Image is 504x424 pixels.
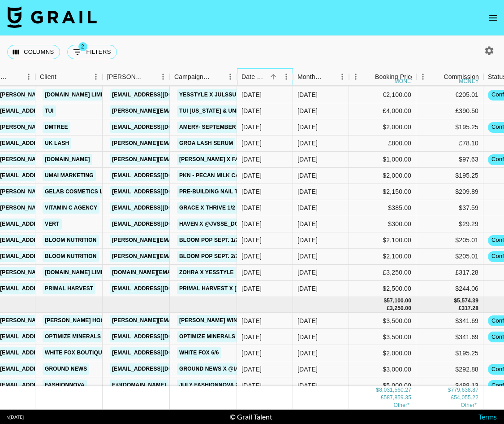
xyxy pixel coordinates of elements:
div: Sep '25 [297,252,318,261]
a: [PERSON_NAME][EMAIL_ADDRESS][DOMAIN_NAME] [110,105,256,117]
div: Booking Price [375,68,414,86]
button: Sort [56,70,69,83]
div: $300.00 [349,216,416,232]
div: Sep '25 [297,284,318,293]
a: Bloom Pop Sept. 2/2 [177,251,241,262]
div: 54,055.22 [454,394,478,402]
a: [EMAIL_ADDRESS][DOMAIN_NAME] [110,202,210,214]
a: Ground News [43,363,89,375]
div: $ [448,386,451,394]
div: $2,100.00 [349,232,416,249]
div: © Grail Talent [230,412,272,421]
div: Sep '25 [297,187,318,196]
a: [EMAIL_ADDRESS][DOMAIN_NAME] [110,283,210,294]
a: White Fox 6/6 [177,347,221,358]
span: 2 [78,42,87,51]
div: $209.89 [416,184,483,200]
button: Menu [349,70,362,83]
div: $205.01 [416,232,483,249]
button: Sort [144,70,156,83]
button: Menu [224,70,237,83]
a: [PERSON_NAME][EMAIL_ADDRESS][DOMAIN_NAME] [110,251,256,262]
div: $3,500.00 [349,313,416,329]
div: 8/4/2025 [241,187,262,196]
a: Terms [478,412,497,421]
div: Month Due [297,68,323,86]
div: $2,500.00 [349,281,416,297]
div: $29.29 [416,216,483,232]
a: [PERSON_NAME] x FaceApp [177,154,260,165]
a: [PERSON_NAME][EMAIL_ADDRESS][DOMAIN_NAME] [110,235,256,246]
div: $488.13 [416,377,483,393]
a: July FashionNova X [PERSON_NAME] [177,380,289,391]
div: $37.59 [416,200,483,216]
div: 4/11/2025 [241,332,262,341]
a: [PERSON_NAME][EMAIL_ADDRESS][PERSON_NAME][PERSON_NAME][DOMAIN_NAME] [110,154,348,165]
a: Grace x Thrive 1/2 [177,202,237,214]
a: [DOMAIN_NAME] LIMITED [43,267,116,278]
div: Sep '25 [297,171,318,180]
div: 8/6/2025 [241,236,262,245]
button: Menu [336,70,349,83]
button: Sort [267,70,280,83]
button: Menu [416,70,430,83]
a: [DOMAIN_NAME][EMAIL_ADDRESS][DOMAIN_NAME] [110,267,255,278]
a: Optimize Minerals [43,331,103,342]
a: [EMAIL_ADDRESS][DOMAIN_NAME] [110,170,210,181]
div: $2,100.00 [349,249,416,265]
div: Campaign (Type) [174,68,211,86]
div: $244.06 [416,281,483,297]
div: 8/5/2025 [241,219,262,228]
a: Pre-Building Nail Tips [177,186,249,197]
div: 8/4/2025 [241,171,262,180]
div: v [DATE] [7,414,24,420]
div: $ [376,386,379,394]
a: [DOMAIN_NAME] [43,154,92,165]
div: 8/3/2025 [241,90,262,99]
a: TUI [43,105,56,117]
a: Haven x @jvsse_dc [177,219,241,230]
div: Commission [444,68,479,86]
a: Groa Lash Serum [177,138,235,149]
button: Select columns [7,45,60,59]
div: Date Created [241,68,267,86]
a: [EMAIL_ADDRESS][DOMAIN_NAME] [110,186,210,197]
div: $2,000.00 [349,119,416,136]
div: 5,574.39 [457,297,478,305]
a: [PERSON_NAME][EMAIL_ADDRESS][PERSON_NAME][PERSON_NAME][DOMAIN_NAME] [110,315,348,326]
a: Vert [43,219,62,230]
div: Client [40,68,56,86]
a: PKN - Pecan Milk Campaign [177,170,263,181]
button: Menu [22,70,35,83]
div: 8/11/2025 [241,284,262,293]
a: [EMAIL_ADDRESS][DOMAIN_NAME] [110,331,210,342]
a: Primal Harvest x [PERSON_NAME] [177,283,283,294]
div: 4/15/2025 [241,349,262,358]
div: £ [459,305,462,312]
a: Yesstyle x Julssure - SEPTIEMBRE 2025 [177,89,301,101]
div: $292.88 [416,361,483,377]
button: Menu [280,70,293,83]
div: $5,000.00 [349,377,416,393]
div: Oct '25 [297,316,318,325]
div: £ [451,394,454,402]
div: Oct '25 [297,332,318,341]
button: Sort [431,70,444,83]
div: 8/8/2025 [241,268,262,277]
a: [EMAIL_ADDRESS][DOMAIN_NAME] [110,363,210,375]
div: $97.63 [416,152,483,168]
a: Ground News x @ianllightfoot (Campaign 2) [177,363,319,375]
div: $205.01 [416,249,483,265]
a: White Fox Boutique [43,347,108,358]
a: Umai Marketing [43,170,96,181]
div: £78.10 [416,136,483,152]
button: Sort [323,70,336,83]
div: Month Due [293,68,349,86]
div: Sep '25 [297,236,318,245]
button: Sort [362,70,375,83]
img: Grail Talent [7,6,97,28]
div: 317.28 [461,305,478,312]
a: [EMAIL_ADDRESS][DOMAIN_NAME] [110,347,210,358]
div: £390.50 [416,103,483,119]
div: 8/6/2025 [241,252,262,261]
